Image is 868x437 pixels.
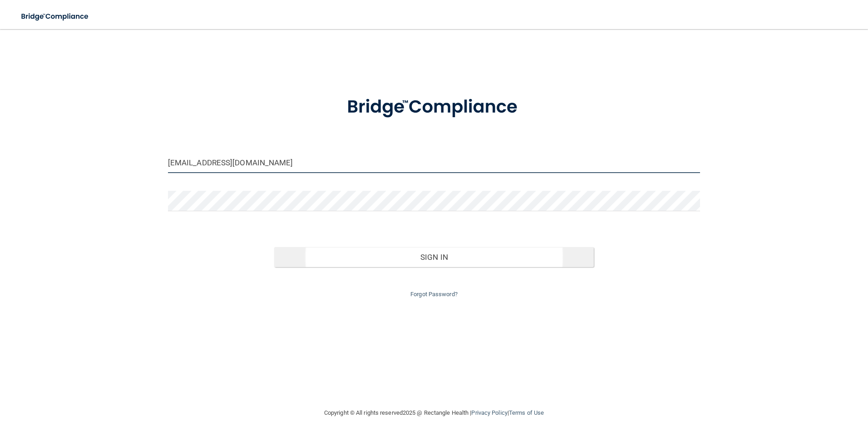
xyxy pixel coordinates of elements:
iframe: Drift Widget Chat Controller [711,372,857,409]
div: Copyright © All rights reserved 2025 @ Rectangle Health | | [268,398,600,427]
a: Forgot Password? [410,291,458,298]
img: bridge_compliance_login_screen.278c3ca4.svg [328,84,540,131]
button: Sign In [274,247,594,267]
img: bridge_compliance_login_screen.278c3ca4.svg [14,7,97,26]
a: Terms of Use [509,409,544,416]
a: Privacy Policy [471,409,507,416]
input: Email [168,153,700,173]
